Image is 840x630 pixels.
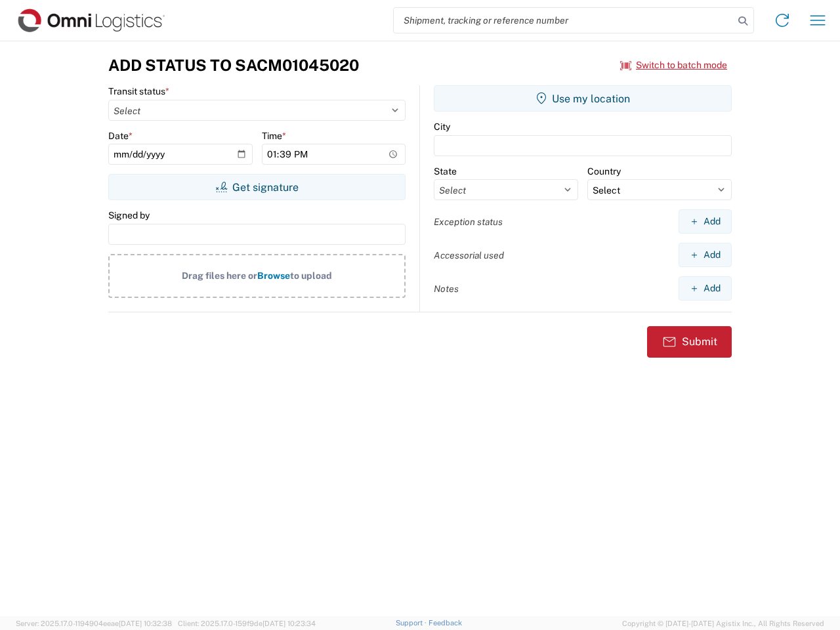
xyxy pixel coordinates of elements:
a: Support [396,619,429,627]
span: [DATE] 10:32:38 [119,619,172,627]
input: Shipment, tracking or reference number [394,8,734,33]
label: Exception status [434,216,503,228]
h3: Add Status to SACM01045020 [108,56,359,75]
button: Switch to batch mode [620,54,727,76]
button: Get signature [108,174,406,200]
label: State [434,165,457,177]
label: City [434,121,450,133]
span: Client: 2025.17.0-159f9de [178,619,316,627]
button: Add [679,276,732,301]
span: Drag files here or [182,270,257,281]
span: Browse [257,270,290,281]
button: Submit [647,326,732,358]
span: Copyright © [DATE]-[DATE] Agistix Inc., All Rights Reserved [622,618,824,629]
label: Time [262,130,286,142]
span: to upload [290,270,332,281]
label: Accessorial used [434,249,504,261]
button: Add [679,209,732,234]
label: Signed by [108,209,150,221]
label: Notes [434,283,459,295]
a: Feedback [429,619,462,627]
button: Use my location [434,85,732,112]
button: Add [679,243,732,267]
span: [DATE] 10:23:34 [262,619,316,627]
label: Transit status [108,85,169,97]
span: Server: 2025.17.0-1194904eeae [16,619,172,627]
label: Date [108,130,133,142]
label: Country [587,165,621,177]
